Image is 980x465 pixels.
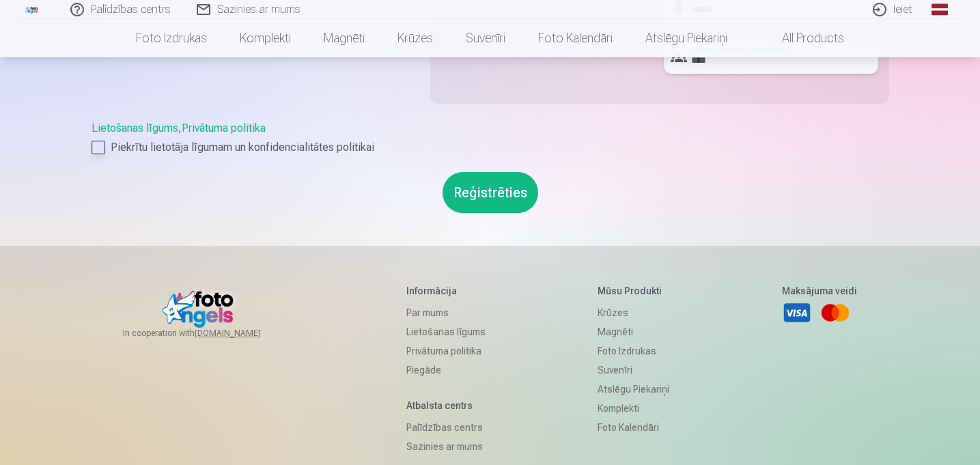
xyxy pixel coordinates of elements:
h5: Mūsu produkti [598,284,669,298]
h5: Atbalsta centrs [406,399,486,412]
span: In cooperation with [123,328,294,339]
a: Sazinies ar mums [406,437,486,456]
a: All products [744,19,860,57]
a: Krūzes [598,303,669,322]
a: Lietošanas līgums [92,122,178,135]
a: Privātuma politika [182,122,266,135]
a: Foto kalendāri [598,418,669,437]
a: [DOMAIN_NAME] [195,328,294,339]
a: Par mums [406,303,486,322]
a: Suvenīri [598,361,669,380]
a: Lietošanas līgums [406,322,486,341]
a: Suvenīri [449,19,522,57]
a: Privātuma politika [406,341,486,361]
button: Reģistrēties [443,172,538,213]
h5: Maksājuma veidi [782,284,857,298]
a: Komplekti [223,19,307,57]
h5: Informācija [406,284,486,298]
a: Magnēti [598,322,669,341]
a: Atslēgu piekariņi [629,19,744,57]
a: Foto izdrukas [598,341,669,361]
a: Foto kalendāri [522,19,629,57]
img: /fa1 [25,5,40,14]
a: Komplekti [598,399,669,418]
a: Krūzes [381,19,449,57]
div: , [92,120,889,156]
a: Magnēti [307,19,381,57]
a: Palīdzības centrs [406,418,486,437]
a: Foto izdrukas [120,19,223,57]
a: Visa [782,298,812,328]
a: Mastercard [820,298,850,328]
a: Atslēgu piekariņi [598,380,669,399]
label: Piekrītu lietotāja līgumam un konfidencialitātes politikai [92,139,889,156]
a: Piegāde [406,361,486,380]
